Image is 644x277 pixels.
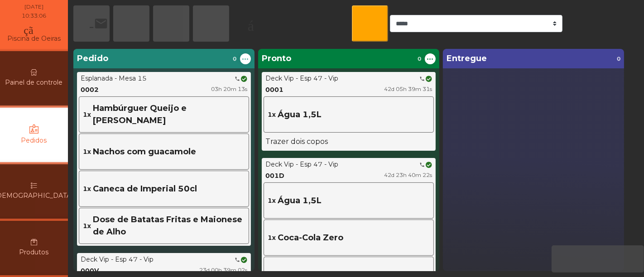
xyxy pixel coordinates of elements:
[265,172,284,180] font: 001D
[119,74,147,82] font: Mesa 15
[93,184,197,194] font: Caneca de Imperial 50cl
[211,86,247,92] font: 03h 20m 13s
[265,86,284,94] font: 0001
[384,86,432,92] font: 42d 05h 39m 31s
[77,53,108,63] font: Pedido
[418,55,421,62] font: 0
[242,49,249,62] font: ...
[554,257,641,263] font: seta_para_frente
[300,74,338,82] font: Esp 47 - Vip
[81,74,117,82] font: Esplanada -
[365,162,425,167] font: telefone_iphone
[384,172,432,178] font: 42d 23h 40m 22s
[83,185,91,193] font: 1x
[83,148,91,156] font: 1x
[278,110,322,119] font: Água 1,5L
[268,234,276,242] font: 1x
[7,34,61,43] font: Piscina de Oeiras
[365,76,425,81] font: telefone_iphone
[5,78,63,86] font: Painel de controle
[265,137,328,146] font: Trazer dois copos
[83,110,91,119] font: 1x
[93,147,196,157] font: Nachos com guacamole
[22,12,46,19] font: 10:33:06
[265,160,298,168] font: Deck Vip -
[240,53,251,64] button: ...
[81,255,113,263] font: Deck Vip -
[81,267,99,275] font: 000V
[199,267,247,273] font: 23d 00h 39m 02s
[278,196,322,205] font: Água 1,5L
[262,53,291,63] font: Pronto
[180,257,240,263] font: telefone_iphone
[552,245,644,272] button: seta_para_frente
[427,49,434,62] font: ...
[425,53,436,64] button: ...
[93,103,187,125] font: Hambúrguer Queijo e [PERSON_NAME]
[233,55,236,62] font: 0
[278,233,343,243] font: Coca-Cola Zero
[617,55,620,62] font: 0
[352,5,388,42] button: adicionar
[268,196,276,205] font: 1x
[19,248,49,256] font: Produtos
[300,160,338,168] font: Esp 47 - Vip
[180,76,240,81] font: telefone_iphone
[447,53,487,63] font: Entregue
[83,222,91,230] font: 1x
[265,74,298,82] font: Deck Vip -
[305,16,435,31] font: adicionar
[115,255,154,263] font: Esp 47 - Vip
[21,136,47,144] font: Pedidos
[81,86,99,94] font: 0002
[24,3,43,10] font: [DATE]
[268,110,276,119] font: 1x
[602,5,639,42] button: tela cheia
[564,5,601,42] button: atualizar
[93,215,242,237] font: Dose de Batatas Fritas e Maionese de Alho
